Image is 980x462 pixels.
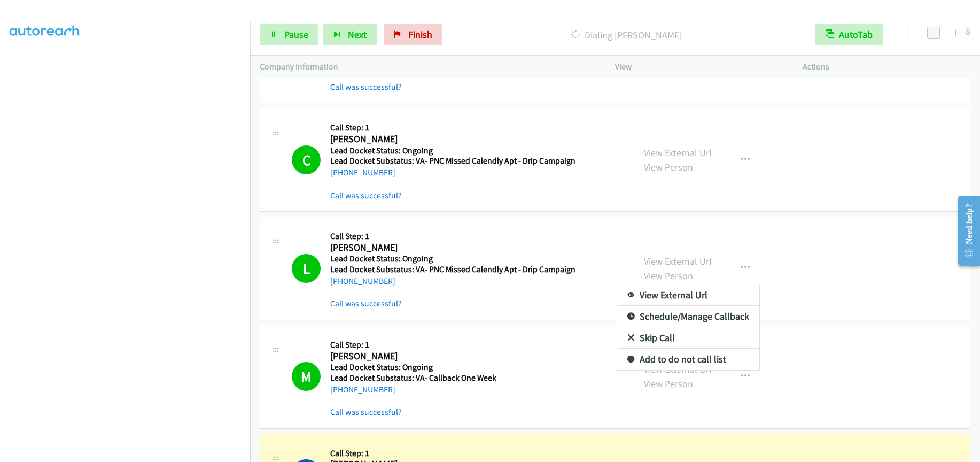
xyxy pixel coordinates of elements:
[617,349,759,370] a: Add to do not call list
[617,327,759,349] a: Skip Call
[949,188,980,273] iframe: Resource Center
[292,362,321,391] h1: M
[617,284,759,306] a: View External Url
[617,306,759,327] a: Schedule/Manage Callback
